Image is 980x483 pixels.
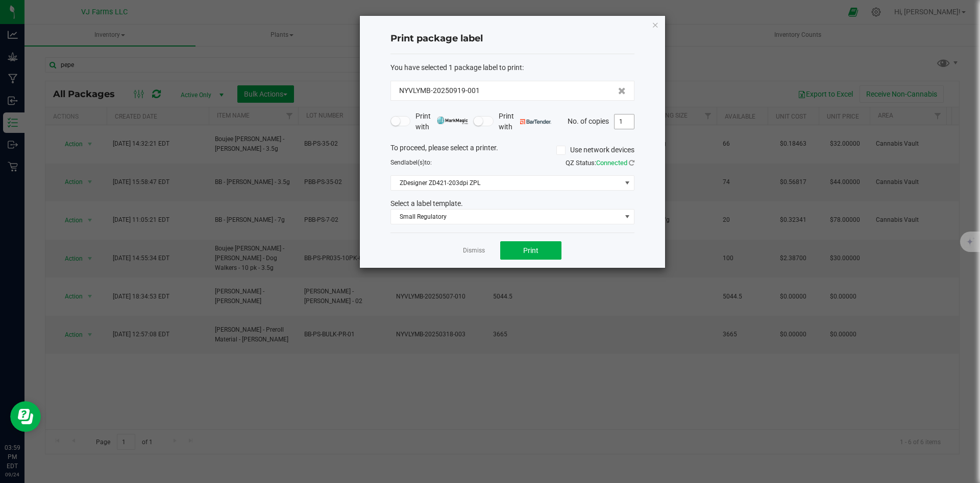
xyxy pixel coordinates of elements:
[390,159,432,166] span: Send to:
[383,198,642,209] div: Select a label template.
[391,176,621,190] span: ZDesigner ZD421-203dpi ZPL
[566,159,634,167] span: QZ Status:
[500,241,561,260] button: Print
[568,117,609,125] span: No. of copies
[523,246,538,255] span: Print
[390,32,634,45] h4: Print package label
[556,145,634,155] label: Use network devices
[596,159,627,167] span: Connected
[437,117,468,124] img: mark_magic_cybra.png
[390,63,522,72] span: You have selected 1 package label to print
[391,210,621,224] span: Small Regulatory
[404,159,425,166] span: label(s)
[383,143,642,158] div: To proceed, please select a printer.
[415,111,468,132] span: Print with
[499,111,551,132] span: Print with
[520,119,551,124] img: bartender.png
[10,401,41,432] iframe: Resource center
[390,62,634,73] div: :
[463,246,485,255] a: Dismiss
[399,85,480,96] span: NYVLYMB-20250919-001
